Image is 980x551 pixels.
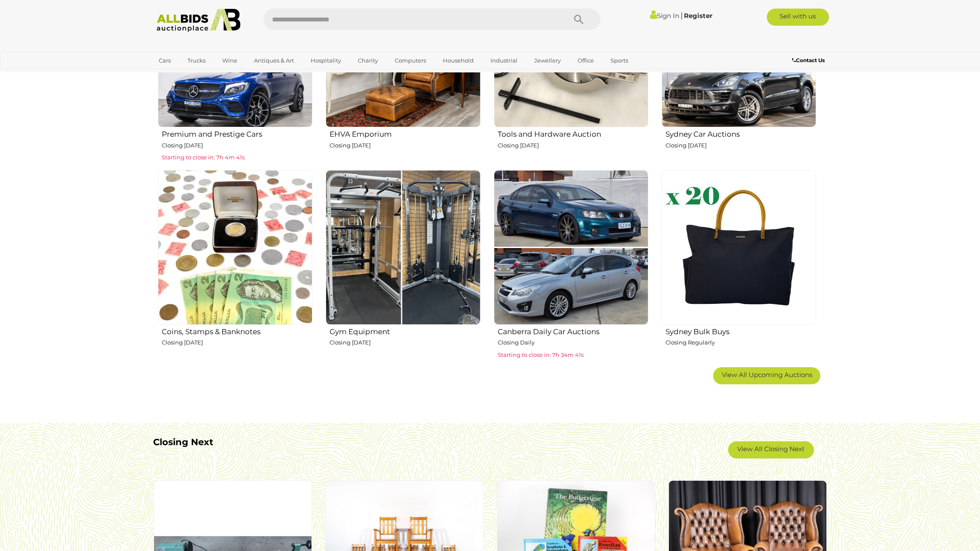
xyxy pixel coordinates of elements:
span: Starting to close in: 7h 4m 41s [162,154,245,161]
h2: EHVA Emporium [330,128,480,138]
span: Starting to close in: 7h 34m 41s [498,351,584,358]
a: Computers [389,54,432,68]
span: | [681,11,683,20]
h2: Sydney Bulk Buys [665,326,816,336]
a: Sydney Bulk Buys Closing Regularly [661,170,816,360]
b: Closing Next [153,437,213,447]
p: Closing [DATE] [162,338,312,347]
p: Closing [DATE] [498,141,648,150]
a: Trucks [182,54,211,68]
h2: Coins, Stamps & Banknotes [162,326,312,336]
span: View All Upcoming Auctions [722,371,812,379]
img: Sydney Bulk Buys [662,170,816,324]
a: Sign In [650,12,679,20]
a: Wine [217,54,243,68]
h2: Gym Equipment [330,326,480,336]
a: Hospitality [305,54,347,68]
img: Canberra Daily Car Auctions [494,170,648,324]
img: Coins, Stamps & Banknotes [158,170,312,324]
a: [GEOGRAPHIC_DATA] [153,68,225,82]
p: Closing [DATE] [330,338,480,347]
a: View All Upcoming Auctions [713,367,820,384]
a: Office [572,54,599,68]
a: Cars [153,54,176,68]
a: Contact Us [792,56,827,65]
p: Closing [DATE] [665,141,816,150]
p: Closing Regularly [665,338,816,347]
h2: Sydney Car Auctions [665,128,816,138]
a: Antiques & Art [248,54,299,68]
button: Search [557,9,600,30]
img: Allbids.com.au [152,9,245,32]
p: Closing Daily [498,338,648,347]
a: Sell with us [767,9,829,26]
a: Coins, Stamps & Banknotes Closing [DATE] [157,170,312,360]
a: Charity [352,54,384,68]
p: Closing [DATE] [162,141,312,150]
a: Sports [605,54,634,68]
a: Jewellery [529,54,566,68]
a: View All Closing Next [728,441,814,458]
h2: Premium and Prestige Cars [162,128,312,138]
h2: Canberra Daily Car Auctions [498,326,648,336]
b: Contact Us [792,57,825,63]
a: Industrial [485,54,523,68]
img: Gym Equipment [326,170,480,324]
a: Household [437,54,479,68]
a: Register [684,12,712,20]
h2: Tools and Hardware Auction [498,128,648,138]
a: Gym Equipment Closing [DATE] [325,170,480,360]
a: Canberra Daily Car Auctions Closing Daily Starting to close in: 7h 34m 41s [493,170,648,360]
p: Closing [DATE] [330,141,480,150]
